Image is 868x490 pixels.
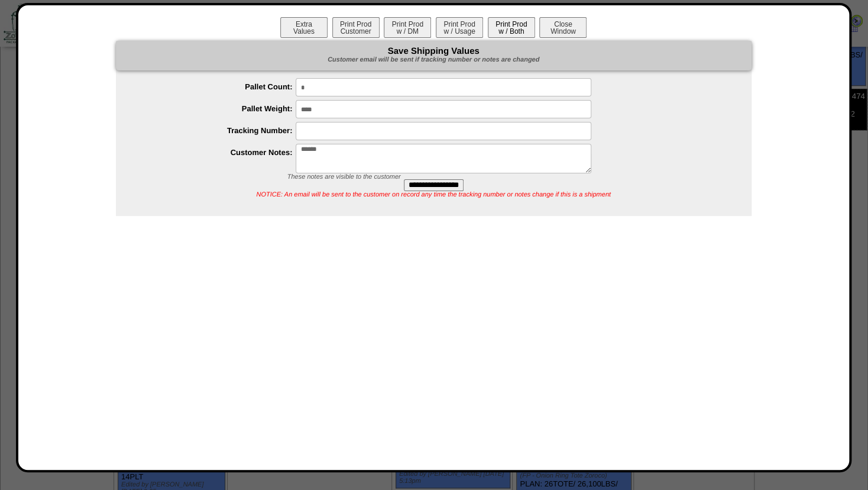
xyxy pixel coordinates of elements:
label: Pallet Count: [140,82,296,91]
label: Customer Notes: [140,148,296,157]
span: NOTICE: An email will be sent to the customer on record any time the tracking number or notes cha... [256,191,610,198]
div: Customer email will be sent if tracking number or notes are changed [116,56,752,65]
div: Save Shipping Values [116,41,752,70]
button: Print Prodw / DM [384,17,431,38]
a: CloseWindow [538,27,588,36]
button: ExtraValues [280,17,328,38]
label: Pallet Weight: [140,104,296,113]
button: Print Prodw / Both [488,17,535,38]
button: Print Prodw / Usage [436,17,483,38]
button: CloseWindow [539,17,587,38]
span: These notes are visible to the customer [287,173,401,180]
button: Print ProdCustomer [332,17,380,38]
label: Tracking Number: [140,126,296,135]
